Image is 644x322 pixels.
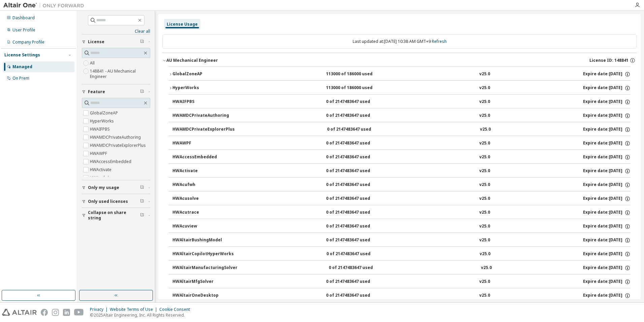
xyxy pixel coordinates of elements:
label: GlobalZoneAP [90,109,119,117]
div: User Profile [12,27,35,33]
button: HWAltairBushingModel0 of 2147483647 usedv25.0Expire date:[DATE] [172,233,631,248]
img: linkedin.svg [63,309,70,316]
div: HWAcusolve [172,196,233,202]
div: On Prem [12,76,29,81]
button: HWAccessEmbedded0 of 2147483647 usedv25.0Expire date:[DATE] [172,150,631,165]
div: 0 of 2147483647 used [326,168,387,174]
p: © 2025 Altair Engineering, Inc. All Rights Reserved. [90,312,194,318]
span: Feature [88,89,105,95]
div: Expire date: [DATE] [583,154,631,160]
div: HWAWPF [172,140,233,146]
div: v25.0 [479,99,490,105]
button: HWAcufwh0 of 2147483647 usedv25.0Expire date:[DATE] [172,178,631,192]
label: HyperWorks [90,117,115,125]
span: Collapse on share string [88,210,140,221]
div: HWAltairOneDesktop [172,293,233,299]
div: v25.0 [479,154,490,160]
div: 0 of 2147483647 used [326,154,387,160]
div: Expire date: [DATE] [583,182,631,188]
div: 113000 of 186000 used [326,85,387,91]
img: instagram.svg [52,309,59,316]
div: License Usage [167,22,198,27]
div: v25.0 [481,265,492,271]
div: HWAMDCPrivateExplorerPlus [172,127,235,133]
label: HWAMDCPrivateExplorerPlus [90,141,147,150]
div: v25.0 [480,127,491,133]
div: v25.0 [479,140,490,146]
div: v25.0 [479,293,490,299]
div: Expire date: [DATE] [583,99,631,105]
button: HWAltairMfgSolver0 of 2147483647 usedv25.0Expire date:[DATE] [172,274,631,289]
div: v25.0 [479,237,490,243]
button: License [82,34,150,49]
img: youtube.svg [74,309,84,316]
div: Expire date: [DATE] [583,168,631,174]
button: Feature [82,84,150,99]
img: Altair One [3,2,88,9]
img: facebook.svg [41,309,48,316]
span: Only used licenses [88,199,128,204]
div: v25.0 [479,71,490,77]
div: AU Mechanical Engineer [166,58,218,63]
button: HWAcuview0 of 2147483647 usedv25.0Expire date:[DATE] [172,219,631,234]
div: 0 of 2147483647 used [326,140,387,146]
button: HWAMDCPrivateExplorerPlus0 of 2147483647 usedv25.0Expire date:[DATE] [172,122,631,137]
button: HyperWorks113000 of 186000 usedv25.0Expire date:[DATE] [168,81,631,96]
button: HWAltairOneDesktop0 of 2147483647 usedv25.0Expire date:[DATE] [172,288,631,303]
button: HWAIFPBS0 of 2147483647 usedv25.0Expire date:[DATE] [172,95,631,109]
div: HWAcuview [172,223,233,230]
div: v25.0 [479,223,490,230]
span: Clear filter [140,89,144,95]
div: 0 of 2147483647 used [326,113,387,119]
div: Privacy [90,307,110,312]
button: HWAMDCPrivateAuthoring0 of 2147483647 usedv25.0Expire date:[DATE] [172,108,631,123]
div: 0 of 2147483647 used [326,99,387,105]
div: HyperWorks [172,85,233,91]
label: 148841 - AU Mechanical Engineer [90,67,150,81]
div: 0 of 2147483647 used [326,210,387,216]
div: 0 of 2147483647 used [326,196,387,202]
div: Last updated at: [DATE] 10:38 AM GMT+9 [162,34,637,49]
a: Refresh [432,38,447,44]
div: v25.0 [479,279,490,285]
div: HWAltairManufacturingSolver [172,265,237,271]
div: 0 of 2147483647 used [326,182,387,188]
label: HWAWPF [90,150,108,158]
span: Only my usage [88,185,119,190]
div: Company Profile [12,39,44,45]
div: 0 of 2147483647 used [329,265,389,271]
div: Expire date: [DATE] [583,293,631,299]
div: 0 of 2147483647 used [326,251,387,257]
div: 0 of 2147483647 used [326,223,387,230]
label: HWAMDCPrivateAuthoring [90,133,142,141]
div: v25.0 [479,113,490,119]
div: License Settings [4,52,40,58]
div: v25.0 [480,251,490,257]
div: v25.0 [479,210,490,216]
div: Expire date: [DATE] [583,85,631,91]
div: GlobalZoneAP [172,71,233,77]
div: Expire date: [DATE] [583,251,631,257]
div: HWAltairMfgSolver [172,279,233,285]
img: altair_logo.svg [2,309,37,316]
div: Expire date: [DATE] [583,210,631,216]
button: HWAWPF0 of 2147483647 usedv25.0Expire date:[DATE] [172,136,631,151]
button: Collapse on share string [82,208,150,223]
button: GlobalZoneAP113000 of 186000 usedv25.0Expire date:[DATE] [168,67,631,82]
div: Expire date: [DATE] [583,223,631,230]
span: License ID: 148841 [589,58,629,63]
div: Expire date: [DATE] [583,237,631,243]
label: HWAIFPBS [90,125,111,133]
div: HWAcutrace [172,210,233,216]
div: Expire date: [DATE] [583,127,631,133]
div: Dashboard [12,15,35,21]
div: Expire date: [DATE] [583,140,631,146]
div: 113000 of 186000 used [326,71,387,77]
div: HWAIFPBS [172,99,233,105]
div: 0 of 2147483647 used [326,279,387,285]
button: HWAltairManufacturingSolver0 of 2147483647 usedv25.0Expire date:[DATE] [172,261,631,275]
button: HWAcusolve0 of 2147483647 usedv25.0Expire date:[DATE] [172,191,631,206]
label: HWAccessEmbedded [90,158,133,166]
span: License [88,39,104,45]
div: Expire date: [DATE] [583,196,631,202]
